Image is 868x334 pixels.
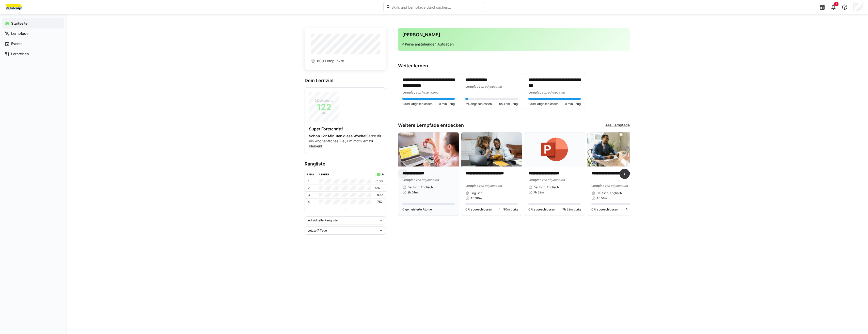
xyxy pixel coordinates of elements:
span: 4h 51m übrig [625,207,644,211]
span: Deutsch, Englisch [533,185,559,189]
p: 2 [308,186,310,190]
span: von edyoucated [479,184,502,188]
span: Deutsch, Englisch [596,191,622,195]
img: image [587,132,648,166]
span: von edyoucated [542,90,565,94]
input: Skills und Lernpfade durchsuchen… [391,5,482,9]
strong: Schon 122 Minuten diese Woche! [309,134,366,138]
span: 0% abgeschlossen [528,207,555,211]
span: von edyoucated [416,178,439,182]
span: 4h 30m [470,196,482,200]
span: Deutsch, Englisch [407,185,433,189]
p: 1 [308,179,309,183]
span: Lernpfad [591,184,605,188]
span: Lernpfad [465,85,479,88]
h3: Weitere Lernpfade entdecken [398,123,464,128]
span: 809 Lernpunkte [317,58,344,64]
p: 809 [377,193,383,197]
img: image [398,132,459,166]
span: Individuelle Rangliste [307,218,338,222]
span: 5% abgeschlossen [465,102,492,106]
span: 9h 46m übrig [499,102,518,106]
span: 0 min übrig [565,102,581,106]
p: 5970 [375,186,383,190]
div: LP [381,173,384,176]
p: 3 [308,193,310,197]
span: von edyoucated [605,184,628,188]
span: Lernpfad [402,178,416,182]
span: von hasenkamp [416,90,438,94]
span: von edyoucated [542,178,565,182]
h3: Dein Lernziel [305,78,386,83]
p: 6136 [375,179,383,183]
span: 7h 22m übrig [562,207,581,211]
span: 7h 22m [533,190,544,194]
span: 4h 30m übrig [499,207,518,211]
span: Lernpfad [528,90,542,94]
span: Letzte 7 Tage [307,229,327,233]
span: Lernpfad [528,178,542,182]
p: 4 [308,200,310,204]
p: √ Keine anstehenden Aufgaben [402,42,626,47]
a: Alle Lernpfade [605,123,630,128]
span: 2 [835,3,837,6]
span: 4h 51m [596,196,607,200]
span: Englisch [470,191,482,195]
span: 100% abgeschlossen [528,102,559,106]
span: 100% abgeschlossen [402,102,433,106]
span: 0% abgeschlossen [591,207,618,211]
span: 0% abgeschlossen [465,207,492,211]
span: 2h 51m [407,190,418,194]
h3: Rangliste [305,161,386,167]
p: 762 [377,200,383,204]
span: Lernpfad [402,90,416,94]
img: image [461,132,522,166]
img: image [524,132,585,166]
div: Lerner [319,173,329,176]
span: 0 min übrig [439,102,455,106]
h3: [PERSON_NAME] [402,32,626,38]
span: von edyoucated [479,85,502,88]
h3: Weiter lernen [398,63,630,69]
span: Lernpfad [465,184,479,188]
span: 0 gemeisterte Atome [402,207,432,211]
h4: Super Fortschritt! [309,126,382,131]
p: Setze dir ein wöchentliches Ziel, um motiviert zu bleiben! [309,133,382,149]
div: Rang [307,173,314,176]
